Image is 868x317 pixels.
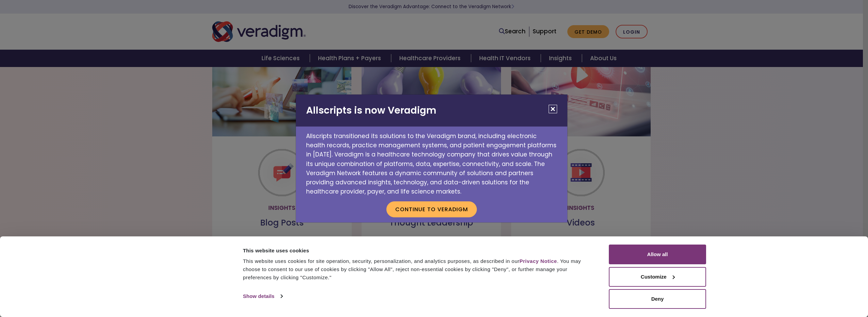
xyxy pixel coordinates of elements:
button: Customize [609,267,706,287]
h2: Allscripts is now Veradigm [296,95,567,127]
div: This website uses cookies [243,247,594,255]
button: Continue to Veradigm [386,201,477,217]
p: Allscripts transitioned its solutions to the Veradigm brand, including electronic health records,... [296,127,567,196]
a: Privacy Notice [519,258,557,264]
a: Show details [243,291,282,301]
button: Close [549,105,557,113]
div: This website uses cookies for site operation, security, personalization, and analytics purposes, ... [243,257,594,282]
button: Allow all [609,245,706,264]
button: Deny [609,289,706,309]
